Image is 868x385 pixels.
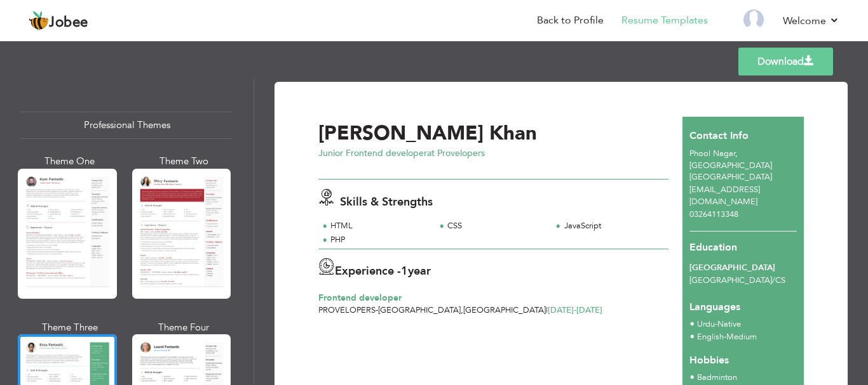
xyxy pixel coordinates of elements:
[689,129,749,143] span: Contact Info
[20,112,233,139] div: Professional Themes
[548,304,576,316] span: [DATE]
[697,372,737,383] span: Badminton
[689,275,785,286] span: [GEOGRAPHIC_DATA] CS
[743,10,764,30] img: Profile Img
[783,13,839,29] a: Welcome
[135,321,234,334] div: Theme Four
[537,13,604,28] a: Back to Profile
[689,240,737,254] span: Education
[564,220,661,232] div: JavaScript
[715,318,717,330] span: -
[697,331,724,343] span: English
[738,48,833,75] a: Download
[697,318,715,330] span: Urdu
[29,11,88,31] a: Jobee
[135,155,234,168] div: Theme Two
[689,184,760,207] span: [EMAIL_ADDRESS][DOMAIN_NAME]
[463,304,546,316] span: [GEOGRAPHIC_DATA]
[689,353,729,367] span: Hobbies
[724,331,726,343] span: -
[689,148,735,159] span: Phool Nagar
[318,120,484,147] span: [PERSON_NAME]
[689,262,797,274] div: [GEOGRAPHIC_DATA]
[20,321,119,334] div: Theme Three
[689,171,772,183] span: [GEOGRAPHIC_DATA]
[447,220,545,232] div: CSS
[772,275,775,286] span: /
[318,292,402,304] span: Frontend developer
[340,194,433,210] span: Skills & Strengths
[682,148,804,183] div: [GEOGRAPHIC_DATA]
[330,220,428,232] div: HTML
[49,16,88,30] span: Jobee
[318,147,427,159] span: Junior Frontend developer
[330,234,428,246] div: PHP
[376,304,378,316] span: -
[697,331,757,344] li: Medium
[20,155,119,168] div: Theme One
[427,147,485,159] span: at Provelopers
[29,11,49,31] img: jobee.io
[318,304,376,316] span: Provelopers
[401,263,408,279] span: 1
[401,263,431,280] label: year
[546,304,548,316] span: |
[335,263,401,279] span: Experience -
[697,318,741,331] li: Native
[621,13,708,28] a: Resume Templates
[574,304,576,316] span: -
[735,148,738,159] span: ,
[461,304,463,316] span: ,
[689,209,738,220] span: 03264113348
[689,290,740,315] span: Languages
[489,120,537,147] span: Khan
[378,304,461,316] span: [GEOGRAPHIC_DATA]
[548,304,602,316] span: [DATE]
